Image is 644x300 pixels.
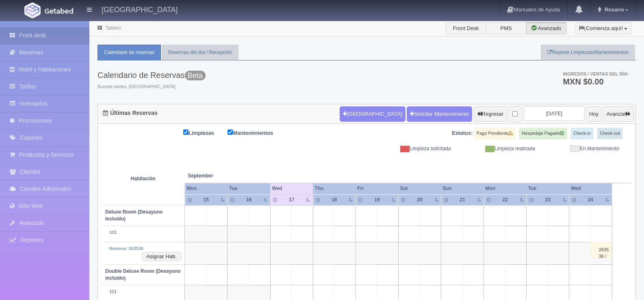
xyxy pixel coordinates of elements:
[105,268,180,281] b: Double Deluxe Room (Desayuno incluido)
[243,196,256,203] div: 16
[575,22,631,35] button: ¡Comienza aquí!
[371,196,384,203] div: 19
[484,183,527,194] th: Mon
[45,8,73,14] img: Getabed
[199,196,212,203] div: 15
[569,183,612,194] th: Wed
[441,183,484,194] th: Sun
[228,183,270,194] th: Tue
[103,110,158,116] h4: Últimas Reservas
[102,4,178,14] h4: [GEOGRAPHIC_DATA]
[228,129,233,135] input: Mantenimientos
[183,128,226,137] label: Limpiezas
[446,22,486,35] label: Front Desk
[356,183,398,194] th: Fri
[519,128,567,139] label: Hospedaje Pagado
[98,45,161,60] a: Calendario de reservas
[590,242,612,258] div: 263536 / [PERSON_NAME]
[541,196,554,203] div: 23
[563,78,629,86] h3: MXN $0.00
[373,145,457,152] div: Limpieza solicitada
[228,128,285,137] label: Mantenimientos
[313,183,356,194] th: Thu
[105,209,163,222] b: Deluxe Room (Desayuno Incluido)
[142,252,181,261] button: Asignar Hab.
[105,25,121,31] a: Tablero
[413,196,426,203] div: 20
[109,246,143,251] a: Reserva: 263536
[185,71,206,80] span: Beta
[586,106,602,122] button: Hoy
[526,22,567,35] label: Avanzado
[162,45,239,60] a: Reservas del día / Recepción
[407,106,472,122] a: Solicitar Mantenimiento
[340,106,405,122] button: [GEOGRAPHIC_DATA]
[541,45,635,60] a: Reporte Limpiezas/Mantenimientos
[131,176,156,181] strong: Habitación
[541,145,625,152] div: En Mantenimiento
[270,183,313,194] th: Wed
[185,183,228,194] th: Mon
[571,128,593,139] label: Check-in
[105,289,181,295] div: 101
[98,71,206,80] h3: Calendario de Reservas
[188,173,267,179] span: September
[527,183,569,194] th: Tue
[456,196,469,203] div: 21
[98,84,206,90] span: Buenas tardes, [GEOGRAPHIC_DATA].
[499,196,512,203] div: 22
[474,128,515,139] label: Pago Pendiente
[457,145,541,152] div: Limpieza realizada
[328,196,341,203] div: 18
[486,22,527,35] label: PMS
[584,196,597,203] div: 24
[474,106,507,122] button: Regresar
[285,196,298,203] div: 17
[563,71,629,76] span: Ingresos / Ventas del día
[398,183,441,194] th: Sat
[183,129,189,135] input: Limpiezas
[597,128,622,139] label: Check-out
[452,129,473,137] label: Estatus:
[105,229,181,236] div: 101
[24,2,41,18] img: Getabed
[603,6,624,13] span: Rosario
[603,106,634,122] button: Avanzar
